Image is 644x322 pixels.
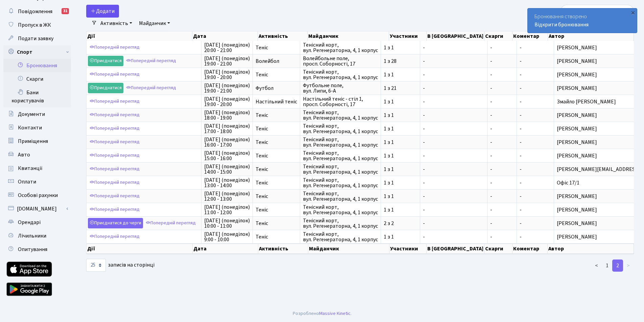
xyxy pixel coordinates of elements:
span: [DATE] (понеділок) 11:00 - 12:00 [204,204,250,215]
span: Тенісний корт, вул. Регенераторна, 4, 1 корпус [303,137,378,148]
span: - [520,57,522,65]
span: - [423,234,484,240]
span: - [520,152,522,159]
span: - [490,126,514,131]
span: 1 з 1 [384,99,417,104]
span: Теніс [256,207,297,213]
select: записів на сторінці [86,259,106,272]
span: - [423,99,484,104]
th: Скарги [484,244,512,254]
span: - [423,45,484,50]
th: Участники [389,31,427,41]
a: Massive Kinetic [319,310,351,317]
span: - [490,180,514,185]
span: 1 з 1 [384,234,417,240]
span: - [423,58,484,64]
span: - [520,84,522,92]
span: - [520,233,522,241]
span: Футбол [256,85,297,91]
span: Тенісний корт, вул. Регенераторна, 4, 1 корпус [303,218,378,229]
span: Тенісний корт, вул. Регенераторна, 4, 1 корпус [303,69,378,80]
button: Додати [86,5,119,18]
th: Дії [87,244,193,254]
th: Скарги [484,31,513,41]
span: Теніс [256,72,297,77]
span: - [490,153,514,158]
span: - [423,85,484,91]
a: Приєднатися до черги [88,218,143,228]
span: - [490,58,514,64]
span: - [520,71,522,78]
span: - [490,72,514,77]
span: Опитування [18,246,47,253]
a: Попередній перегляд [88,123,141,134]
a: Пропуск в ЖК [3,18,71,32]
span: Особові рахунки [18,192,58,199]
th: Автор [548,244,634,254]
a: Скарги [3,72,71,86]
span: - [490,221,514,226]
span: - [423,126,484,131]
span: Тенісний корт, вул. Регенераторна, 4, 1 корпус [303,110,378,121]
span: 1 з 1 [384,113,417,118]
span: - [423,113,484,118]
a: < [591,259,602,272]
span: - [490,234,514,240]
span: 1 з 28 [384,58,417,64]
span: Тенісний корт, вул. Регенераторна, 4, 1 корпус [303,204,378,215]
span: Тенісний корт, вул. Регенераторна, 4, 1 корпус [303,150,378,161]
span: 1 з 1 [384,153,417,158]
span: Теніс [256,140,297,145]
div: 31 [62,8,69,14]
span: Настільний теніс [256,99,297,104]
span: 1 з 1 [384,194,417,199]
a: 2 [612,259,623,272]
a: Бронювання [3,59,71,72]
span: - [423,207,484,213]
span: Подати заявку [18,35,53,42]
span: [DATE] (понеділок) 14:00 - 15:00 [204,164,250,175]
span: [DATE] (понеділок) 19:00 - 20:00 [204,96,250,107]
span: Теніс [256,113,297,118]
th: Активність [258,244,308,254]
a: Документи [3,107,71,121]
a: Бани користувачів [3,86,71,107]
span: - [520,98,522,105]
span: Теніс [256,234,297,240]
span: - [520,206,522,214]
span: - [520,112,522,119]
th: Дата [193,244,258,254]
span: - [423,221,484,226]
span: - [490,45,514,50]
th: Участники [389,244,427,254]
span: Контакти [18,124,42,131]
span: [DATE] (понеділок) 17:00 - 18:00 [204,123,250,134]
a: Попередній перегляд [88,42,141,53]
span: Орендарі [18,219,41,226]
span: Теніс [256,180,297,185]
span: [DATE] (понеділок) 15:00 - 16:00 [204,150,250,161]
span: Авто [18,151,30,158]
th: Майданчик [308,31,389,41]
span: Тенісний корт, вул. Регенераторна, 4, 1 корпус [303,123,378,134]
span: 1 з 1 [384,72,417,77]
span: - [490,194,514,199]
span: 1 з 1 [384,45,417,50]
span: Оплати [18,178,36,185]
input: Пошук... [560,5,634,18]
span: Волейбол [256,58,297,64]
span: Настільний теніс - стіл 1, просп. Соборності, 17 [303,96,378,107]
span: [DATE] (понеділок) 9:00 - 10:00 [204,231,250,242]
a: Попередній перегляд [88,96,141,107]
span: - [520,179,522,187]
th: Коментар [512,244,548,254]
span: - [490,207,514,213]
a: Подати заявку [3,32,71,45]
span: - [490,167,514,172]
th: В [GEOGRAPHIC_DATA] [427,244,484,254]
span: [DATE] (понеділок) 16:00 - 17:00 [204,137,250,148]
span: - [520,44,522,51]
span: - [520,125,522,132]
span: Лічильники [18,232,46,240]
th: Дата [192,31,258,41]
